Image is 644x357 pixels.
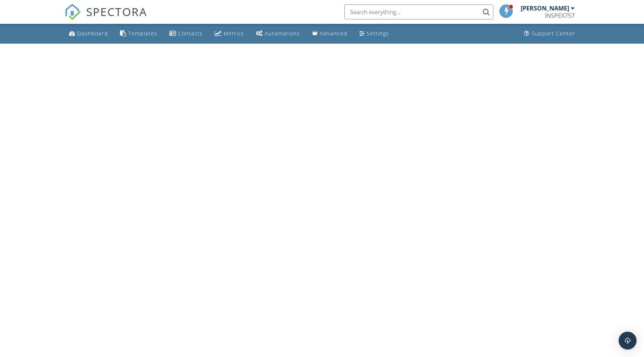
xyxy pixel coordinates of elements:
div: Templates [128,30,157,37]
a: SPECTORA [64,10,147,26]
div: Settings [367,30,389,37]
div: [PERSON_NAME] [521,4,569,12]
div: Support Center [531,30,575,37]
a: Advanced [309,27,350,41]
div: Contacts [178,30,203,37]
div: Open Intercom Messenger [619,332,637,350]
img: The Best Home Inspection Software - Spectora [64,4,81,20]
span: SPECTORA [86,4,147,19]
a: Templates [117,27,160,41]
div: Metrics [224,30,244,37]
a: Dashboard [66,27,111,41]
div: Automations [265,30,300,37]
a: Metrics [212,27,247,41]
a: Contacts [166,27,206,41]
div: Advanced [320,30,347,37]
input: Search everything... [344,4,493,19]
a: Automations (Basic) [253,27,303,41]
a: Support Center [521,27,578,41]
a: Settings [356,27,392,41]
div: INSPEX757 [545,12,575,19]
div: Dashboard [77,30,108,37]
